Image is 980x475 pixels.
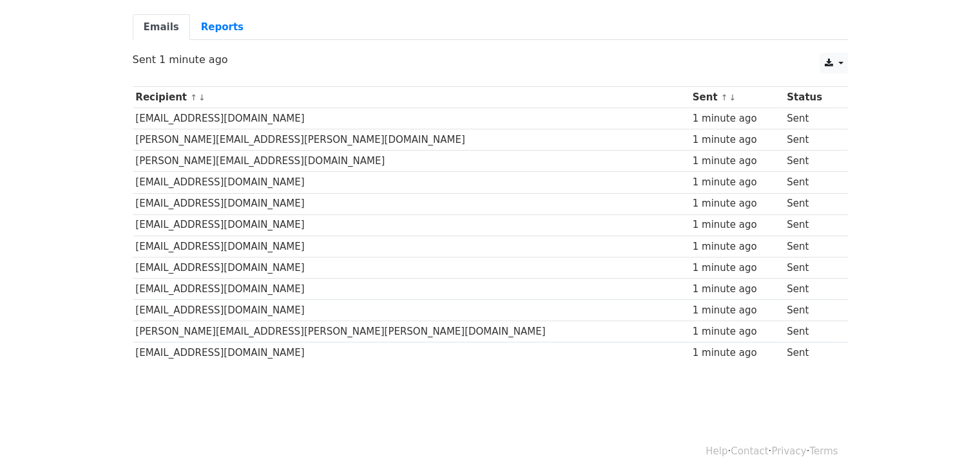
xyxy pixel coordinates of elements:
a: ↑ [721,93,728,102]
div: 1 minute ago [693,261,781,275]
td: [PERSON_NAME][EMAIL_ADDRESS][PERSON_NAME][PERSON_NAME][DOMAIN_NAME] [133,321,689,342]
td: Sent [783,214,839,236]
td: [PERSON_NAME][EMAIL_ADDRESS][PERSON_NAME][DOMAIN_NAME] [133,129,689,151]
td: [EMAIL_ADDRESS][DOMAIN_NAME] [133,342,689,364]
td: Sent [783,108,839,129]
div: 1 minute ago [693,218,781,232]
td: Sent [783,300,839,321]
a: ↓ [729,93,736,102]
td: [EMAIL_ADDRESS][DOMAIN_NAME] [133,257,689,278]
td: [EMAIL_ADDRESS][DOMAIN_NAME] [133,193,689,214]
div: Widget de chat [916,413,980,475]
a: ↓ [198,93,206,102]
td: Sent [783,257,839,278]
a: Emails [133,14,190,41]
div: 1 minute ago [693,239,781,254]
div: 1 minute ago [693,282,781,297]
th: Sent [689,87,784,108]
iframe: Chat Widget [916,413,980,475]
a: Terms [809,445,838,457]
div: 1 minute ago [693,196,781,211]
td: [EMAIL_ADDRESS][DOMAIN_NAME] [133,300,689,321]
td: [EMAIL_ADDRESS][DOMAIN_NAME] [133,278,689,299]
div: 1 minute ago [693,133,781,147]
a: Privacy [771,445,806,457]
div: 1 minute ago [693,154,781,169]
td: [EMAIL_ADDRESS][DOMAIN_NAME] [133,214,689,236]
td: [EMAIL_ADDRESS][DOMAIN_NAME] [133,236,689,257]
td: [EMAIL_ADDRESS][DOMAIN_NAME] [133,108,689,129]
td: Sent [783,278,839,299]
div: 1 minute ago [693,324,781,339]
div: 1 minute ago [693,111,781,126]
td: [PERSON_NAME][EMAIL_ADDRESS][DOMAIN_NAME] [133,151,689,172]
p: Sent 1 minute ago [133,53,848,66]
td: Sent [783,236,839,257]
td: Sent [783,172,839,193]
td: Sent [783,193,839,214]
a: Help [706,445,727,457]
a: Contact [731,445,768,457]
div: 1 minute ago [693,175,781,190]
a: ↑ [190,93,197,102]
div: 1 minute ago [693,346,781,360]
div: 1 minute ago [693,303,781,318]
td: Sent [783,129,839,151]
td: Sent [783,151,839,172]
td: Sent [783,321,839,342]
td: [EMAIL_ADDRESS][DOMAIN_NAME] [133,172,689,193]
td: Sent [783,342,839,364]
a: Reports [190,14,255,41]
th: Recipient [133,87,689,108]
th: Status [783,87,839,108]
